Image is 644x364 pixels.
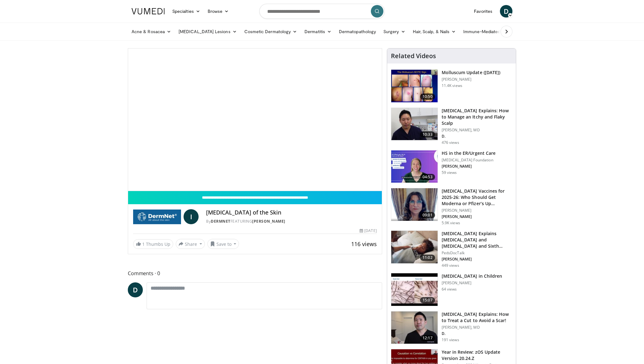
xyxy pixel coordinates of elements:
[442,108,512,126] h3: [MEDICAL_DATA] Explains: How to Manage an Itchy and Flaky Scalp
[442,69,501,76] h3: Molluscum Update ([DATE])
[176,239,205,249] button: Share
[460,25,510,38] a: Immune-Mediated
[442,150,496,156] h3: HS in the ER/Urgent Care
[206,219,377,224] div: By FEATURING
[391,273,438,306] img: 8374ea3f-a877-435e-994f-0fc14369d798.150x105_q85_crop-smart_upscale.jpg
[142,241,145,247] span: 1
[204,5,233,18] a: Browse
[335,25,380,38] a: Dermatopathology
[420,212,435,218] span: 09:01
[259,4,385,19] input: Search topics, interventions
[207,239,239,249] button: Save to
[442,250,512,255] p: PedsDocTalk
[391,231,438,263] img: 1e44b3bf-d96b-47ae-a9a2-3e73321d64e0.150x105_q85_crop-smart_upscale.jpg
[132,8,165,14] img: VuMedi Logo
[500,5,512,18] a: D
[442,220,460,225] p: 5.9K views
[391,230,512,268] a: 11:02 [MEDICAL_DATA] Explains [MEDICAL_DATA] and [MEDICAL_DATA] and Sixth Disea… PedsDocTalk [PER...
[252,219,285,224] a: [PERSON_NAME]
[442,263,459,268] p: 449 views
[391,69,512,103] a: 10:50 Molluscum Update ([DATE]) [PERSON_NAME] 11.4K views
[442,287,457,292] p: 64 views
[442,128,512,133] p: [PERSON_NAME], MD
[391,188,512,225] a: 09:01 [MEDICAL_DATA] Vaccines for 2025-26: Who Should Get Moderna or Pfizer’s Up… [PERSON_NAME] [...
[442,188,512,207] h3: [MEDICAL_DATA] Vaccines for 2025-26: Who Should Get Moderna or Pfizer’s Up…
[301,25,335,38] a: Dermatitis
[442,83,462,88] p: 11.4K views
[442,134,512,139] p: D.
[442,158,496,163] p: [MEDICAL_DATA] Foundation
[420,94,435,100] span: 10:50
[442,214,512,219] p: [PERSON_NAME]
[391,108,438,140] img: be4bcf48-3664-4af8-9f94-dd57e2e39cb6.150x105_q85_crop-smart_upscale.jpg
[442,281,502,286] p: [PERSON_NAME]
[241,25,301,38] a: Cosmetic Dermatology
[351,240,377,248] span: 116 views
[391,311,438,344] img: 24945916-2cf7-46e8-ba42-f4b460d6138e.150x105_q85_crop-smart_upscale.jpg
[442,337,459,342] p: 191 views
[420,131,435,138] span: 10:33
[128,269,382,277] span: Comments 0
[128,48,382,191] video-js: Video Player
[442,170,457,175] p: 59 views
[391,273,512,306] a: 15:07 [MEDICAL_DATA] in Children [PERSON_NAME] 64 views
[442,325,512,330] p: [PERSON_NAME], MD
[420,255,435,261] span: 11:02
[420,335,435,341] span: 12:17
[442,273,502,279] h3: [MEDICAL_DATA] in Children
[175,25,241,38] a: [MEDICAL_DATA] Lesions
[442,164,496,169] p: [PERSON_NAME]
[442,349,512,361] h3: Year in Review: zOS Update Version 20.24.Z
[442,208,512,213] p: [PERSON_NAME]
[391,70,438,102] img: f51b4d6d-4f3a-4ff8-aca7-3ff3d12b1e6d.150x105_q85_crop-smart_upscale.jpg
[442,140,459,145] p: 476 views
[184,209,199,224] a: I
[128,25,175,38] a: Acne & Rosacea
[442,311,512,324] h3: [MEDICAL_DATA] Explains: How to Treat a Cut to Avoid a Scar!
[391,311,512,344] a: 12:17 [MEDICAL_DATA] Explains: How to Treat a Cut to Avoid a Scar! [PERSON_NAME], MD D. 191 views
[391,52,436,60] h4: Related Videos
[211,219,231,224] a: DermNet
[391,188,438,221] img: 4e370bb1-17f0-4657-a42f-9b995da70d2f.png.150x105_q85_crop-smart_upscale.png
[442,77,501,82] p: [PERSON_NAME]
[360,228,377,234] div: [DATE]
[442,230,512,249] h3: [MEDICAL_DATA] Explains [MEDICAL_DATA] and [MEDICAL_DATA] and Sixth Disea…
[442,257,512,262] p: [PERSON_NAME]
[206,209,377,216] h4: [MEDICAL_DATA] of the Skin
[420,297,435,303] span: 15:07
[442,331,512,336] p: D.
[133,239,173,249] a: 1 Thumbs Up
[169,5,204,18] a: Specialties
[470,5,496,18] a: Favorites
[420,174,435,180] span: 04:53
[409,25,460,38] a: Hair, Scalp, & Nails
[128,282,143,297] a: D
[380,25,409,38] a: Surgery
[133,209,181,224] img: DermNet
[391,108,512,145] a: 10:33 [MEDICAL_DATA] Explains: How to Manage an Itchy and Flaky Scalp [PERSON_NAME], MD D. 476 views
[391,150,438,183] img: 0a0b59f9-8b88-4635-b6d0-3655c2695d13.150x105_q85_crop-smart_upscale.jpg
[391,150,512,183] a: 04:53 HS in the ER/Urgent Care [MEDICAL_DATA] Foundation [PERSON_NAME] 59 views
